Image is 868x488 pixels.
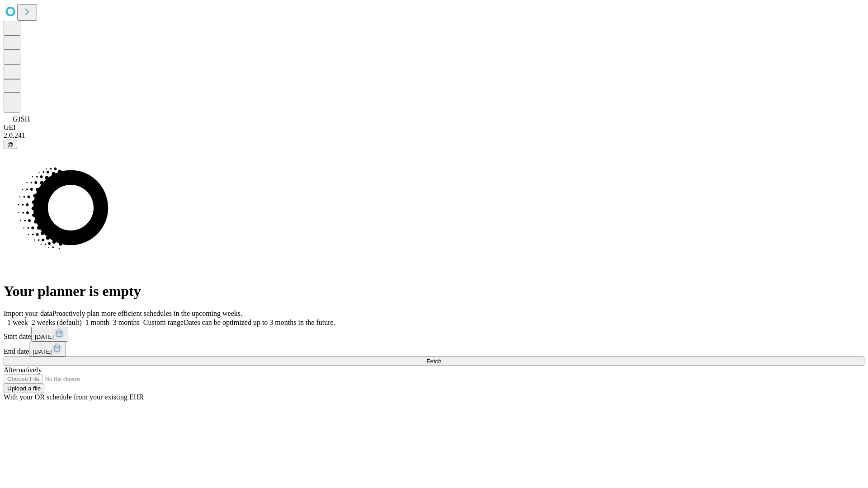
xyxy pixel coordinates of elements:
span: Custom range [143,319,184,326]
span: Proactively plan more efficient schedules in the upcoming weeks. [52,310,242,317]
button: @ [4,140,17,149]
button: Fetch [4,357,864,366]
span: 2 weeks (default) [32,319,82,326]
div: GEI [4,123,864,131]
div: 2.0.241 [4,131,864,140]
div: End date [4,342,864,357]
button: [DATE] [31,327,68,342]
span: 1 week [7,319,28,326]
span: [DATE] [35,333,54,340]
span: 3 months [113,319,140,326]
button: [DATE] [29,342,66,357]
span: Alternatively [4,366,42,374]
span: Fetch [426,358,441,365]
span: [DATE] [33,348,52,355]
div: Start date [4,327,864,342]
span: Dates can be optimized up to 3 months in the future. [184,319,335,326]
span: @ [7,141,14,148]
button: Upload a file [4,384,44,393]
span: GJSH [13,115,30,123]
span: Import your data [4,310,52,317]
span: With your OR schedule from your existing EHR [4,393,144,401]
h1: Your planner is empty [4,283,864,300]
span: 1 month [85,319,109,326]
